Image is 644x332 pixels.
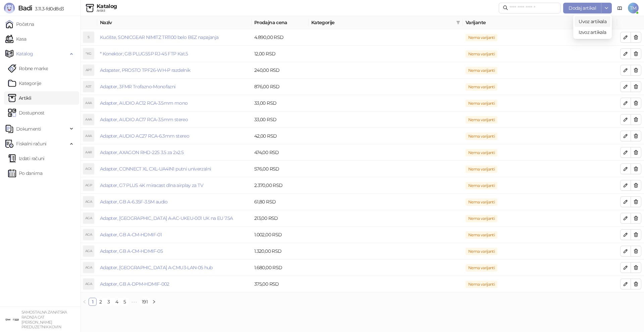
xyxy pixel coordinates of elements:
[252,161,309,177] td: 576,00 RSD
[8,106,45,120] a: Dostupnost
[466,149,497,156] span: Nema varijanti
[466,215,497,222] span: Nema varijanti
[100,281,169,287] a: Adapter, GB A-DPM-HDMIF-002
[8,62,48,75] a: Robne marke
[100,166,211,172] a: Adapter, CONNECT XL CXL-UA4IN1 putni univerzalni
[97,144,252,161] td: Adapter, AXAGON RHD-225 3.5 za 2x2.5
[466,281,497,288] span: Nema varijanti
[97,210,252,227] td: Adapter, GB A-AC-UKEU-001 UK na EU 7.5A
[100,248,163,254] a: Adapter, GB A-CM-HDMIF-05
[105,298,113,306] li: 3
[83,81,94,92] div: A3T
[21,310,67,329] small: SAMOSTALNA ZANATSKA RADNJA CAT [PERSON_NAME] PREDUZETNIK KOVIN
[100,149,183,155] a: Adapter, AXAGON RHD-225 3.5 za 2x2.5
[628,3,639,13] span: TM
[129,298,140,306] span: •••
[80,298,89,306] li: Prethodna strana
[113,298,121,306] li: 4
[252,128,309,144] td: 42,00 RSD
[5,32,26,46] a: Kasa
[97,161,252,177] td: Adapter, CONNECT XL CXL-UA4IN1 putni univerzalni
[80,298,89,306] button: left
[97,227,252,243] td: Adapter, GB A-CM-HDMIF-01
[5,17,34,31] a: Početna
[466,165,497,173] span: Nema varijanti
[563,3,601,13] button: Dodaj artikal
[129,298,140,306] li: Sledećih 5 Strana
[100,133,189,139] a: Adapter, AUDIO AC27 RCA-6.3mm stereo
[252,62,309,79] td: 240,00 RSD
[105,298,112,305] a: 3
[466,116,497,124] span: Nema varijanti
[18,4,32,12] span: Badi
[466,34,497,41] span: Nema varijanti
[8,167,42,180] a: Po danima
[121,298,129,306] li: 5
[83,65,94,76] div: APT
[252,111,309,128] td: 33,00 RSD
[100,67,190,73] a: Adapater, PROSTO TPF26-WH-P razdelnik
[97,29,252,46] td: Kućište, SONICGEAR NIMITZ TR1100 belo BEZ napajanja
[86,4,94,12] img: Artikli
[100,232,162,238] a: Adapter, GB A-CM-HDMIF-01
[83,147,94,158] div: AAR
[252,276,309,292] td: 375,00 RSD
[311,19,453,26] span: Kategorije
[8,91,32,105] a: ArtikliArtikli
[614,3,625,13] a: Dokumentacija
[100,182,203,188] a: Adapter, G7 PLUS 4K miracast dlna airplay za TV
[83,196,94,207] div: AGA
[97,62,252,79] td: Adapater, PROSTO TPF26-WH-P razdelnik
[100,84,176,90] a: Adapter, 3FMR Trofazno-Monofazni
[113,298,120,305] a: 4
[252,243,309,259] td: 1.320,00 RSD
[89,298,97,306] li: 1
[466,231,497,239] span: Nema varijanti
[579,18,606,25] span: Uvoz artikala
[97,276,252,292] td: Adapter, GB A-DPM-HDMIF-002
[152,300,156,304] span: right
[140,298,150,306] li: 191
[97,298,104,305] a: 2
[252,16,309,29] th: Prodajna cena
[466,67,497,74] span: Nema varijanti
[97,194,252,210] td: Adapter, GB A-6.35F-3.5M audio
[252,95,309,111] td: 33,00 RSD
[466,182,497,189] span: Nema varijanti
[252,210,309,227] td: 213,00 RSD
[252,227,309,243] td: 1.002,00 RSD
[83,114,94,125] div: AAA
[466,133,497,140] span: Nema varijanti
[100,100,187,106] a: Adapter, AUDIO AC12 RCA-3.5mm mono
[252,29,309,46] td: 4.890,00 RSD
[97,4,117,9] div: Katalog
[8,152,45,165] a: Izdati računi
[463,16,617,29] th: Varijante
[252,144,309,161] td: 474,00 RSD
[83,163,94,174] div: ACX
[100,199,168,205] a: Adapter, GB A-6.35F-3.5M audio
[97,16,252,29] th: Naziv
[83,98,94,108] div: AAA
[83,213,94,224] div: AGA
[466,198,497,206] span: Nema varijanti
[83,262,94,273] div: AGA
[455,17,462,28] span: filter
[150,298,158,306] li: Sledeća strana
[83,246,94,256] div: AGA
[8,77,41,90] a: Kategorije
[83,131,94,141] div: AAA
[252,177,309,194] td: 2.370,00 RSD
[4,3,15,13] img: Logo
[83,229,94,240] div: AGA
[466,264,497,272] span: Nema varijanti
[97,9,117,12] div: Artikli
[100,265,213,271] a: Adapter, [GEOGRAPHIC_DATA] A-CMU3-LAN-05 hub
[97,46,252,62] td: * Konektor; GB PLUG5SP RJ-45 FTP Kat.5
[97,259,252,276] td: Adapter, GB A-CMU3-LAN-05 hub
[100,51,188,57] a: * Konektor; GB PLUG5SP RJ-45 FTP Kat.5
[97,298,105,306] li: 2
[150,298,158,306] button: right
[97,128,252,144] td: Adapter, AUDIO AC27 RCA-6.3mm stereo
[100,116,188,123] a: Adapter, AUDIO AC17 RCA-3.5mm stereo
